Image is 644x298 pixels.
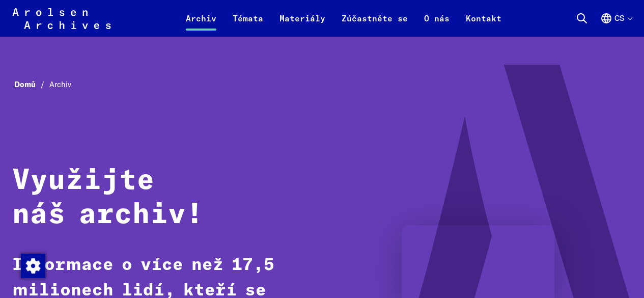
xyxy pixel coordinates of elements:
a: Domů [14,79,49,89]
nav: Drobečková navigace [12,77,632,92]
font: Domů [14,79,36,89]
font: Využijte náš archiv! [12,167,204,229]
a: Kontakt [458,12,510,37]
img: Změna souhlasu [21,254,45,278]
a: Témata [225,12,271,37]
font: Zúčastněte se [342,13,408,23]
div: Změna souhlasu [20,253,45,278]
font: Témata [233,13,263,23]
nav: Primární [178,6,510,31]
a: Zúčastněte se [333,12,416,37]
font: O nás [424,13,450,23]
a: Materiály [271,12,333,37]
font: Archiv [186,13,216,23]
a: Archiv [178,12,225,37]
font: Archiv [49,79,71,89]
button: Angličtina, výběr jazyka [600,12,632,37]
font: Kontakt [466,13,501,23]
a: O nás [416,12,458,37]
font: cs [614,13,624,23]
font: Materiály [279,13,325,23]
